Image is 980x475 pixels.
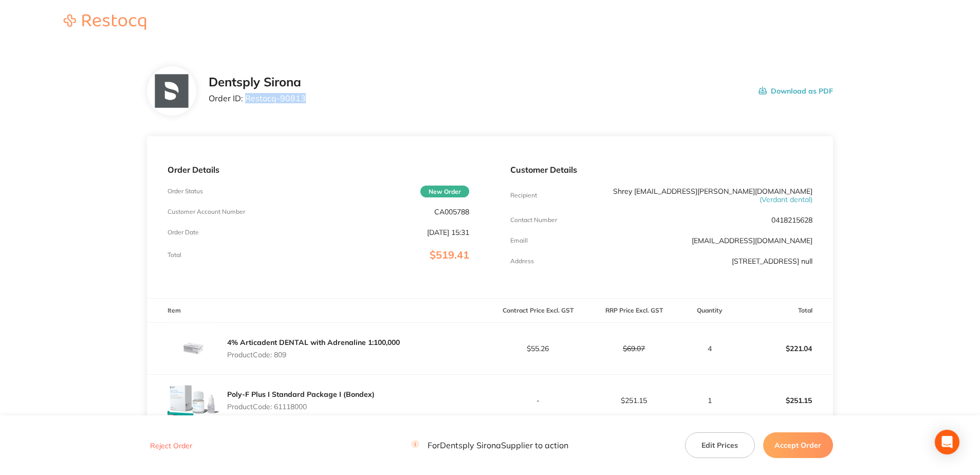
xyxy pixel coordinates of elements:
p: Total [168,251,181,259]
img: Restocq logo [53,14,156,30]
p: [STREET_ADDRESS] null [732,257,812,265]
p: Emaill [510,237,528,244]
p: Order ID: Restocq- 90813 [209,94,306,103]
button: Edit Prices [685,432,755,458]
p: Recipient [510,192,537,199]
th: Item [147,299,490,323]
th: RRP Price Excl. GST [586,299,682,323]
p: [DATE] 15:31 [427,228,469,236]
p: $69.07 [586,344,681,353]
span: ( Verdant dental ) [760,195,812,204]
p: For Dentsply Sirona Supplier to action [411,441,568,450]
p: Product Code: 61118000 [227,403,375,411]
p: 0418215628 [771,216,812,224]
th: Quantity [682,299,737,323]
p: $55.26 [490,344,585,353]
p: Customer Details [510,165,812,174]
img: OWMwcnZsag [168,375,219,426]
p: Product Code: 809 [227,351,400,359]
a: Poly-F Plus I Standard Package I (Bondex) [227,390,375,399]
p: Shrey [EMAIL_ADDRESS][PERSON_NAME][DOMAIN_NAME] [611,187,812,204]
p: Address [510,258,534,265]
p: CA005788 [434,208,469,216]
th: Total [737,299,833,323]
button: Reject Order [147,441,195,450]
p: 1 [682,396,736,405]
th: Contract Price Excl. GST [490,299,586,323]
img: NTllNzd2NQ [155,75,188,108]
img: amhvZXRldQ [168,323,219,374]
span: New Order [420,186,469,197]
p: Order Date [168,229,199,236]
span: $519.41 [430,248,469,261]
button: Download as PDF [759,75,833,107]
p: $251.15 [737,388,833,413]
a: 4% Articadent DENTAL with Adrenaline 1:100,000 [227,338,400,347]
a: Restocq logo [53,14,156,31]
p: Contact Number [510,216,557,224]
p: Order Status [168,188,203,195]
h2: Dentsply Sirona [209,75,306,89]
p: Customer Account Number [168,208,245,215]
p: $221.04 [737,336,833,361]
p: 4 [682,344,736,353]
div: Open Intercom Messenger [935,430,959,454]
p: Order Details [168,165,469,174]
a: [EMAIL_ADDRESS][DOMAIN_NAME] [692,236,812,245]
button: Accept Order [763,432,833,458]
p: $251.15 [586,396,681,405]
p: - [490,396,585,405]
